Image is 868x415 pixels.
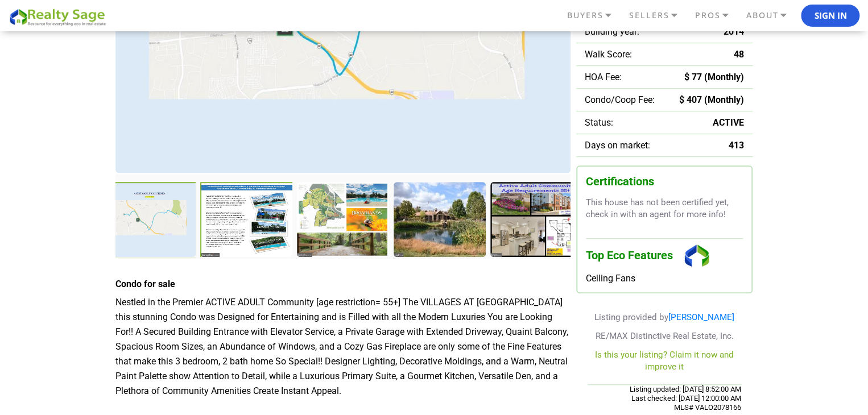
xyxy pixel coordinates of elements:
span: HOA Fee: [585,72,622,82]
span: 2014 [724,26,744,37]
div: Listing updated: Last checked: [588,384,741,412]
p: This house has not been certified yet, check in with an agent for more info! [586,197,743,221]
span: Building year: [585,26,639,37]
h3: Certifications [586,175,743,188]
span: [DATE] 12:00:00 AM [677,394,741,402]
span: Status: [585,117,613,128]
span: Listing provided by [594,312,734,322]
a: PROS [692,6,743,25]
span: MLS# VALO2078166 [674,403,741,412]
span: Condo/Coop Fee: [585,94,655,105]
span: RE/MAX Distinctive Real Estate, Inc. [596,331,734,341]
span: 413 [729,140,744,151]
a: Is this your listing? Claim it now and improve it [595,350,734,372]
span: $ 77 (Monthly) [684,72,744,82]
span: [DATE] 8:52:00 AM [681,385,741,393]
button: Sign In [801,5,859,27]
span: ACTIVE [713,117,744,128]
img: REALTY SAGE [9,7,111,27]
span: Walk Score: [585,49,632,60]
div: Ceiling Fans [586,273,743,284]
span: Days on market: [585,140,650,151]
h3: Top Eco Features [586,238,743,273]
a: ABOUT [743,6,801,25]
a: BUYERS [564,6,626,25]
a: SELLERS [626,6,692,25]
span: $ 407 (Monthly) [679,94,744,105]
span: 48 [734,49,744,60]
a: [PERSON_NAME] [668,312,734,322]
h4: Condo for sale [115,279,571,289]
